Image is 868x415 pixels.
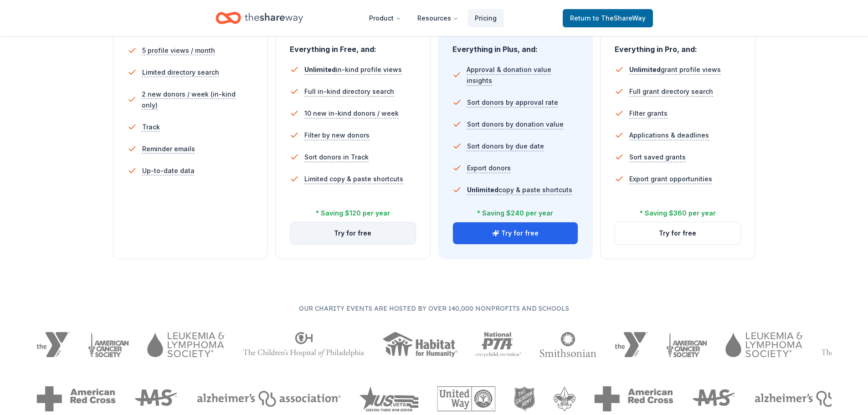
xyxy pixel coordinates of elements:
[197,391,341,407] img: Alzheimers Association
[382,332,457,357] img: Habitat for Humanity
[437,386,495,411] img: United Way
[36,303,832,314] p: Our charity events are hosted by over 140,000 nonprofits and schools
[640,208,716,219] div: * Saving $360 per year
[615,36,741,55] div: Everything in Pro, and:
[147,332,224,357] img: Leukemia & Lymphoma Society
[290,36,416,55] div: Everything in Free, and:
[316,208,390,219] div: * Saving $120 per year
[134,386,179,411] img: MS
[629,174,712,184] span: Export grant opportunities
[88,332,129,357] img: American Cancer Society
[304,66,402,73] span: in-kind profile views
[359,386,419,411] img: US Vets
[36,332,70,357] img: YMCA
[142,143,195,154] span: Reminder emails
[553,386,576,411] img: Boy Scouts of America
[142,45,215,56] span: 5 profile views / month
[467,119,564,130] span: Sort donors by donation value
[629,130,709,141] span: Applications & deadlines
[304,66,336,73] span: Unlimited
[467,163,511,174] span: Export donors
[362,9,408,27] button: Product
[514,386,535,411] img: The Salvation Army
[452,36,579,55] div: Everything in Plus, and:
[629,108,668,119] span: Filter grants
[467,9,504,27] a: Pricing
[593,14,646,22] span: to TheShareWay
[453,222,578,244] button: Try for free
[304,86,394,97] span: Full in-kind directory search
[666,332,708,357] img: American Cancer Society
[615,332,648,357] img: YMCA
[629,66,661,73] span: Unlimited
[570,13,646,24] span: Return
[243,332,364,357] img: The Children's Hospital of Philadelphia
[142,67,219,78] span: Limited directory search
[725,332,802,357] img: Leukemia & Lymphoma Society
[629,86,713,97] span: Full grant directory search
[304,108,399,119] span: 10 new in-kind donors / week
[410,9,466,27] button: Resources
[362,7,504,29] nav: Main
[692,386,736,411] img: MS
[594,386,673,411] img: American Red Cross
[467,186,572,194] span: copy & paste shortcuts
[629,66,721,73] span: grant profile views
[216,7,303,29] a: Home
[477,208,553,219] div: * Saving $240 per year
[304,174,403,184] span: Limited copy & paste shortcuts
[142,165,195,176] span: Up-to-date data
[304,130,370,141] span: Filter by new donors
[563,9,653,27] a: Returnto TheShareWay
[142,89,253,111] span: 2 new donors / week (in-kind only)
[36,386,116,411] img: American Red Cross
[142,122,160,133] span: Track
[476,332,522,357] img: National PTA
[467,97,558,108] span: Sort donors by approval rate
[539,332,596,357] img: Smithsonian
[467,141,544,152] span: Sort donors by due date
[615,222,740,244] button: Try for free
[467,64,578,86] span: Approval & donation value insights
[467,186,498,194] span: Unlimited
[290,222,416,244] button: Try for free
[629,152,686,163] span: Sort saved grants
[304,152,369,163] span: Sort donors in Track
